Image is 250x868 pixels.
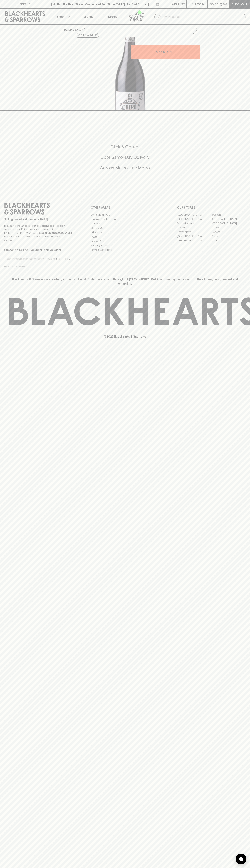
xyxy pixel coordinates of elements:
p: OUR STORES [177,205,246,210]
p: Tastings [82,14,93,19]
button: SUBSCRIBE [55,255,73,263]
p: FIND US [19,2,31,6]
a: Shipping Information [91,243,159,248]
a: Fitzroy North [177,230,211,234]
p: OTHER AREAS [91,205,159,210]
p: SUBSCRIBE [56,257,71,261]
p: Sibling owned and run since [DATE] [4,218,73,221]
a: Thornbury [211,238,246,243]
a: [GEOGRAPHIC_DATA] [177,238,211,243]
a: Tastings [75,9,100,24]
a: Braddon [211,213,246,217]
a: Stores [100,9,125,24]
a: [GEOGRAPHIC_DATA] [177,217,211,221]
input: Try "Pinot noir" [163,14,243,20]
a: Brunswick West [177,221,211,225]
a: Bottle Drop FAQ's [91,213,159,217]
p: Subscribe to The Blackhearts Newsletter [4,248,73,252]
a: Gift Cards [91,230,159,235]
a: [GEOGRAPHIC_DATA] [211,221,246,225]
a: [GEOGRAPHIC_DATA] [177,213,211,217]
p: Login [195,2,204,6]
a: Careers [91,221,159,226]
a: Prahran [211,234,246,238]
button: Add to wishlist [188,26,198,35]
h5: Click & Collect [4,144,246,150]
button: Add to wishlist [76,33,99,38]
p: $0.00 [210,2,218,6]
p: We will never spam you [4,265,73,268]
a: Business & Bulk Gifting [91,217,159,221]
p: Shop [56,14,64,19]
p: ADD TO CART [156,50,175,54]
a: Privacy Policy [91,239,159,243]
a: Fitzroy [211,225,246,230]
p: Wishlist [172,2,185,6]
img: bubble-icon [239,857,243,861]
strong: Liquor License #32064953 [39,231,72,234]
a: SHOP [75,28,83,31]
a: Contact Us [91,226,159,230]
a: HOME [64,28,72,31]
h5: Uber Same-Day Delivery [4,154,246,160]
input: e.g. jane@blackheartsandsparrows.com.au [7,256,55,262]
div: Call to action block [4,130,246,189]
a: [GEOGRAPHIC_DATA] [177,234,211,238]
h5: Across Melbourne Metro [4,165,246,171]
img: 40476.png [61,37,200,110]
a: FAQ's [91,235,159,239]
a: Terms & Conditions [91,248,159,252]
p: It is against the law to sell or supply alcohol to, or to obtain alcohol on behalf of a person un... [4,224,73,242]
a: Elwood [177,225,211,230]
p: Blackhearts & Sparrows acknowledges the traditional Custodians of land throughout [GEOGRAPHIC_DAT... [7,277,243,286]
button: ADD TO CART [131,45,200,59]
p: Stores [108,14,117,19]
p: Checkout [231,2,247,6]
a: [GEOGRAPHIC_DATA] [211,217,246,221]
p: 0 [224,3,226,5]
button: Shop [50,9,75,24]
a: Geelong [211,230,246,234]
